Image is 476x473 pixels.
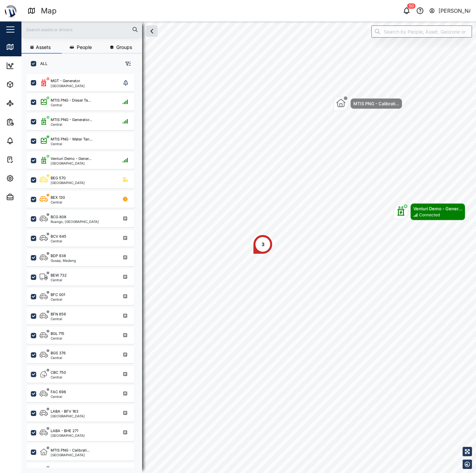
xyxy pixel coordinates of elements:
[51,142,93,145] div: Central
[17,193,37,201] div: Admin
[51,453,90,457] div: [GEOGRAPHIC_DATA]
[51,78,80,84] div: MGT - Generator
[51,273,67,278] div: BEW 732
[41,5,57,17] div: Map
[17,100,34,107] div: Sites
[419,212,440,218] div: Connected
[51,278,67,282] div: Central
[51,253,66,259] div: BDP 938
[51,370,66,375] div: CBC 750
[51,350,66,356] div: BGS 376
[51,84,85,87] div: [GEOGRAPHIC_DATA]
[51,448,90,453] div: MTIS PNG - Calibrati...
[51,181,85,184] div: [GEOGRAPHIC_DATA]
[51,162,92,165] div: [GEOGRAPHIC_DATA]
[51,395,66,398] div: Central
[413,205,462,212] div: Venturi Demo - Gener...
[51,356,66,359] div: Central
[51,409,78,414] div: LABA - BFV 163
[17,137,38,144] div: Alarms
[429,6,471,15] button: [PERSON_NAME]
[51,414,85,418] div: [GEOGRAPHIC_DATA]
[261,241,264,248] div: 3
[407,3,416,9] div: 50
[17,43,33,51] div: Map
[51,175,66,181] div: BEG 570
[51,103,91,107] div: Central
[17,156,36,163] div: Tasks
[438,7,471,15] div: [PERSON_NAME]
[51,389,66,395] div: FAC 698
[17,81,38,88] div: Assets
[21,21,476,473] canvas: Map
[51,317,66,320] div: Central
[51,123,92,126] div: Central
[51,298,65,301] div: Central
[51,234,66,239] div: BCV 645
[17,62,48,69] div: Dashboard
[51,220,99,223] div: Ruango, [GEOGRAPHIC_DATA]
[371,25,472,38] input: Search by People, Asset, Geozone or Place
[51,259,76,262] div: Gusap, Madang
[51,467,92,473] div: MTIS PNG - PNG Power
[51,311,66,317] div: BFN 856
[51,434,85,437] div: [GEOGRAPHIC_DATA]
[51,195,65,200] div: BEX 130
[17,175,41,182] div: Settings
[253,234,273,254] div: Map marker
[51,214,66,220] div: BCG 808
[77,45,92,50] span: People
[51,292,65,298] div: BFC 001
[394,203,465,220] div: Map marker
[116,45,132,50] span: Groups
[36,61,48,66] label: ALL
[3,3,18,18] img: Main Logo
[353,100,399,107] div: MTIS PNG - Calibrati...
[51,117,92,123] div: MTIS PNG - Generator...
[51,98,91,103] div: MTIS PNG - Diesel Ta...
[25,24,138,35] input: Search assets or drivers
[27,72,142,468] div: grid
[17,118,40,126] div: Reports
[51,239,66,243] div: Central
[334,96,402,111] div: Map marker
[51,136,93,142] div: MTIS PNG - Water Tan...
[51,337,64,340] div: Central
[51,200,65,204] div: Central
[51,375,66,379] div: Central
[51,428,78,434] div: LABA - BHE 271
[51,156,92,162] div: Venturi Demo - Gener...
[36,45,51,50] span: Assets
[51,331,64,337] div: BGL 715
